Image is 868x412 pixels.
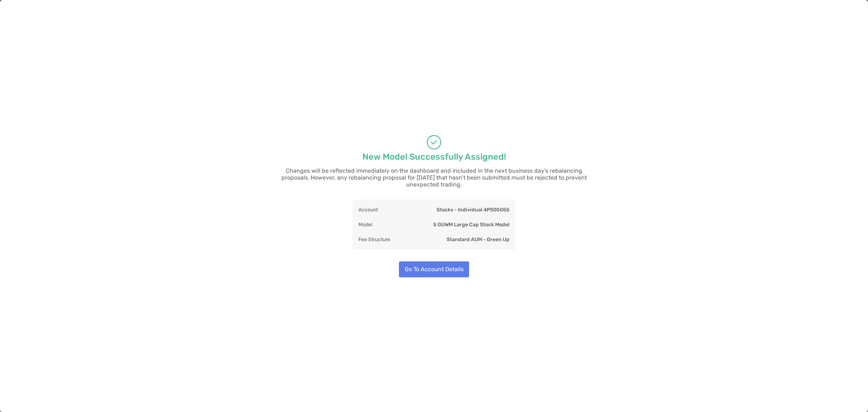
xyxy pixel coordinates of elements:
p: Changes will be reflected immediately on the dashboard and included in the next business day's re... [271,167,597,188]
p: Stocks - Individual 4PS05055 [437,205,510,214]
p: Fee Structure [358,235,390,244]
p: 5 GUWM Large Cap Stock Model [433,220,510,229]
button: Go To Account Details [399,261,469,277]
p: Model [358,220,372,229]
p: Account [358,205,378,214]
p: New Model Successfully Assigned! [362,152,506,161]
p: Standard AUM - Green Up [447,235,510,244]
